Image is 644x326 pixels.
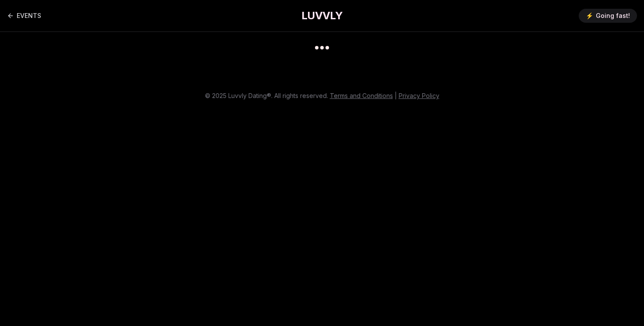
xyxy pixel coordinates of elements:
span: Going fast! [596,11,630,20]
a: Back to events [7,7,41,25]
span: ⚡️ [586,11,593,20]
a: Privacy Policy [399,92,439,99]
span: | [395,92,397,99]
a: Terms and Conditions [330,92,393,99]
a: LUVVLY [301,9,343,23]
